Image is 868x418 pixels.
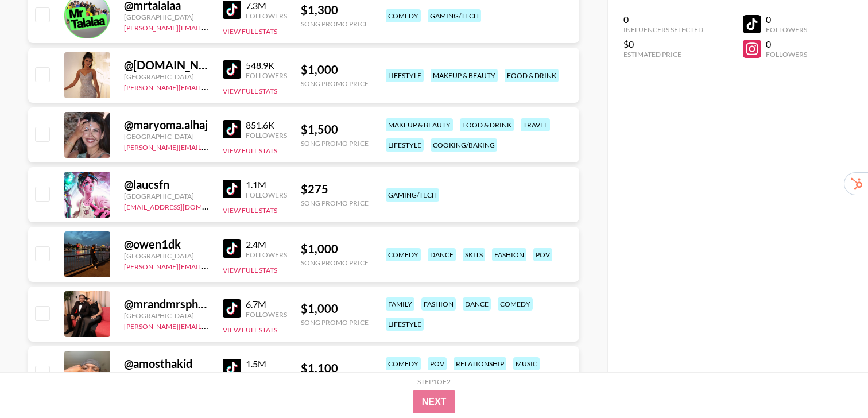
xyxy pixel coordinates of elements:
[124,311,209,320] div: [GEOGRAPHIC_DATA]
[463,248,485,261] div: skits
[766,14,807,25] div: 0
[811,361,854,404] iframe: Drift Widget Chat Controller
[223,206,277,215] button: View Full Stats
[386,138,424,152] div: lifestyle
[246,71,287,80] div: Followers
[124,58,209,72] div: @ [DOMAIN_NAME]
[301,182,369,196] div: $ 275
[431,69,498,82] div: makeup & beauty
[417,377,451,386] div: Step 1 of 2
[431,138,497,152] div: cooking/baking
[428,357,447,370] div: pov
[623,50,703,59] div: Estimated Price
[223,239,241,258] img: TikTok
[301,301,369,316] div: $ 1,000
[246,131,287,140] div: Followers
[246,299,287,310] div: 6.7M
[124,118,209,132] div: @ maryoma.alhaj
[246,11,287,20] div: Followers
[460,118,514,131] div: food & drink
[223,326,277,334] button: View Full Stats
[124,72,209,81] div: [GEOGRAPHIC_DATA]
[246,60,287,71] div: 548.9K
[124,132,209,141] div: [GEOGRAPHIC_DATA]
[223,27,277,36] button: View Full Stats
[301,63,369,77] div: $ 1,000
[124,200,239,211] a: [EMAIL_ADDRESS][DOMAIN_NAME]
[301,258,369,267] div: Song Promo Price
[386,297,414,311] div: family
[428,248,456,261] div: dance
[223,266,277,274] button: View Full Stats
[124,13,209,21] div: [GEOGRAPHIC_DATA]
[124,81,294,92] a: [PERSON_NAME][EMAIL_ADDRESS][DOMAIN_NAME]
[301,318,369,327] div: Song Promo Price
[492,248,526,261] div: fashion
[766,50,807,59] div: Followers
[223,299,241,318] img: TikTok
[124,260,294,271] a: [PERSON_NAME][EMAIL_ADDRESS][DOMAIN_NAME]
[533,248,552,261] div: pov
[505,69,559,82] div: food & drink
[124,371,209,380] div: [GEOGRAPHIC_DATA]
[623,38,703,50] div: $0
[223,1,241,19] img: TikTok
[301,242,369,256] div: $ 1,000
[521,118,550,131] div: travel
[124,141,294,152] a: [PERSON_NAME][EMAIL_ADDRESS][DOMAIN_NAME]
[513,357,540,370] div: music
[246,358,287,370] div: 1.5M
[301,79,369,88] div: Song Promo Price
[623,25,703,34] div: Influencers Selected
[413,390,456,413] button: Next
[766,25,807,34] div: Followers
[124,320,294,331] a: [PERSON_NAME][EMAIL_ADDRESS][DOMAIN_NAME]
[124,192,209,200] div: [GEOGRAPHIC_DATA]
[246,179,287,191] div: 1.1M
[223,180,241,198] img: TikTok
[124,21,294,32] a: [PERSON_NAME][EMAIL_ADDRESS][DOMAIN_NAME]
[223,60,241,79] img: TikTok
[498,297,533,311] div: comedy
[386,69,424,82] div: lifestyle
[246,191,287,199] div: Followers
[454,357,506,370] div: relationship
[386,357,421,370] div: comedy
[246,250,287,259] div: Followers
[301,361,369,376] div: $ 1,100
[301,199,369,207] div: Song Promo Price
[463,297,491,311] div: dance
[246,239,287,250] div: 2.4M
[386,318,424,331] div: lifestyle
[386,248,421,261] div: comedy
[301,139,369,148] div: Song Promo Price
[386,118,453,131] div: makeup & beauty
[124,251,209,260] div: [GEOGRAPHIC_DATA]
[124,237,209,251] div: @ owen1dk
[223,146,277,155] button: View Full Stats
[301,122,369,137] div: $ 1,500
[421,297,456,311] div: fashion
[623,14,703,25] div: 0
[223,120,241,138] img: TikTok
[246,310,287,319] div: Followers
[386,188,439,202] div: gaming/tech
[124,297,209,311] div: @ mrandmrsphoenix
[301,20,369,28] div: Song Promo Price
[386,9,421,22] div: comedy
[246,370,287,378] div: Followers
[246,119,287,131] div: 851.6K
[223,87,277,95] button: View Full Stats
[124,357,209,371] div: @ amosthakid
[428,9,481,22] div: gaming/tech
[124,177,209,192] div: @ laucsfn
[301,3,369,17] div: $ 1,300
[766,38,807,50] div: 0
[223,359,241,377] img: TikTok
